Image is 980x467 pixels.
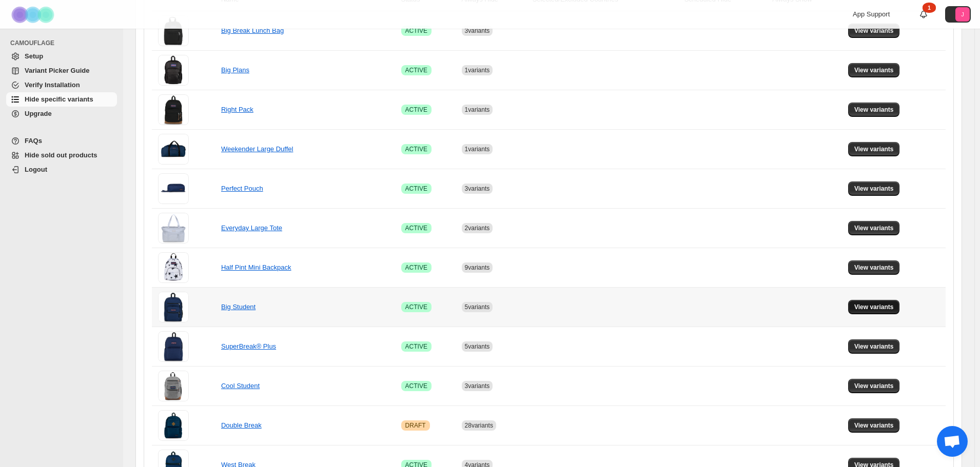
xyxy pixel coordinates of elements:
a: Setup [6,49,117,64]
button: Avatar with initials J [945,6,971,23]
a: Upgrade [6,107,117,121]
a: 1 [918,9,929,19]
button: View variants [848,379,900,393]
button: View variants [848,181,900,196]
a: Big Break Lunch Bag [221,27,284,34]
span: View variants [854,421,894,430]
a: Logout [6,163,117,177]
span: Setup [25,52,43,60]
a: SuperBreak® Plus [221,342,276,350]
span: Avatar with initials J [955,7,970,22]
span: 3 variants [465,185,490,192]
span: App Support [853,10,890,18]
span: ACTIVE [405,303,427,311]
span: View variants [854,342,894,351]
span: ACTIVE [405,106,427,114]
text: J [961,11,964,17]
span: CAMOUFLAGE [10,39,118,47]
a: Weekender Large Duffel [221,145,293,153]
span: Upgrade [25,110,52,117]
a: Right Pack [221,106,253,113]
span: Logout [25,166,47,173]
span: 1 variants [465,67,490,74]
span: View variants [854,224,894,232]
div: 1 [923,3,936,13]
span: 5 variants [465,343,490,350]
span: Verify Installation [25,81,80,89]
span: Hide sold out products [25,151,97,159]
span: View variants [854,145,894,153]
a: FAQs [6,134,117,148]
span: ACTIVE [405,382,427,390]
button: View variants [848,418,900,433]
button: View variants [848,142,900,156]
a: Double Break [221,421,262,429]
span: View variants [854,263,894,272]
div: Open chat [937,426,968,457]
span: View variants [854,27,894,35]
a: Perfect Pouch [221,185,263,192]
span: View variants [854,303,894,311]
span: FAQs [25,137,42,145]
span: 2 variants [465,225,490,232]
a: Half Pint Mini Backpack [221,263,291,271]
span: ACTIVE [405,185,427,193]
span: ACTIVE [405,342,427,351]
a: Big Plans [221,66,249,74]
span: View variants [854,382,894,390]
span: Variant Picker Guide [25,67,89,74]
span: 3 variants [465,27,490,34]
button: View variants [848,260,900,275]
button: View variants [848,221,900,235]
span: View variants [854,66,894,74]
span: 1 variants [465,106,490,113]
span: 1 variants [465,146,490,153]
a: Everyday Large Tote [221,224,282,232]
span: ACTIVE [405,66,427,74]
span: ACTIVE [405,27,427,35]
button: View variants [848,24,900,38]
span: ACTIVE [405,224,427,232]
span: Hide specific variants [25,95,93,103]
a: Hide specific variants [6,92,117,107]
span: 9 variants [465,264,490,271]
button: View variants [848,339,900,354]
img: Camouflage [8,1,60,29]
button: View variants [848,300,900,314]
span: DRAFT [405,421,426,430]
span: View variants [854,185,894,193]
a: Hide sold out products [6,148,117,163]
span: ACTIVE [405,263,427,272]
span: 3 variants [465,382,490,390]
span: ACTIVE [405,145,427,153]
a: Verify Installation [6,78,117,92]
span: View variants [854,106,894,114]
a: Variant Picker Guide [6,64,117,78]
a: Big Student [221,303,256,311]
a: Cool Student [221,382,260,390]
button: View variants [848,63,900,77]
span: 28 variants [465,422,493,429]
button: View variants [848,103,900,117]
span: 5 variants [465,303,490,311]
